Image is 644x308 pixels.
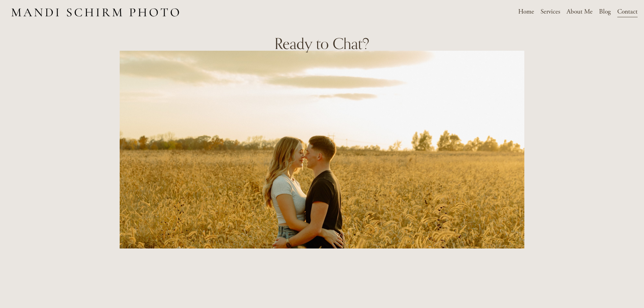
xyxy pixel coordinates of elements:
a: folder dropdown [541,6,560,18]
a: Home [518,6,534,18]
img: Des Moines Wedding Photographer - Mandi Schirm Photo [6,1,184,23]
a: About Me [567,6,593,18]
span: Services [541,7,560,17]
h2: Ready to Chat? [247,34,397,53]
a: Blog [599,6,611,18]
a: Contact [617,6,638,18]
